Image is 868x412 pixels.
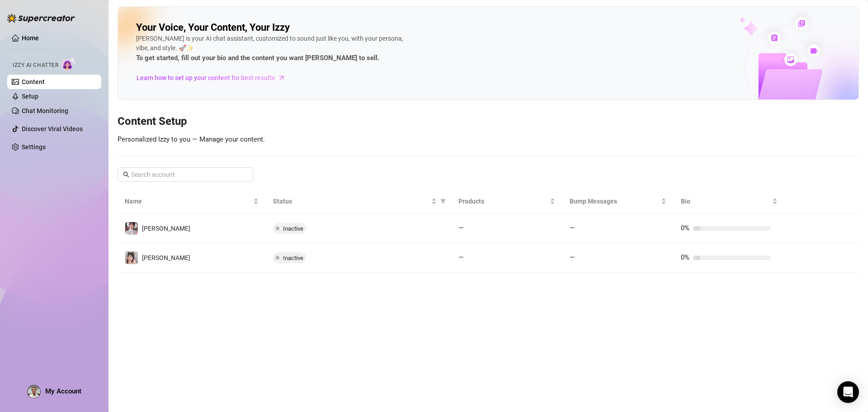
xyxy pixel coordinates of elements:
span: 0% [681,253,689,261]
a: Learn how to set up your content for best results [136,71,292,85]
span: [PERSON_NAME] [142,225,190,232]
img: Rosie [125,222,138,235]
th: Bio [674,189,785,214]
span: Products [458,196,548,206]
span: Bio [681,196,770,206]
th: Name [118,189,266,214]
th: Products [451,189,562,214]
h3: Content Setup [118,114,859,129]
span: Learn how to set up your content for best results [137,73,275,83]
span: Inactive [283,225,303,232]
img: logo-BBDzfeDw.svg [7,14,75,23]
span: — [570,224,575,232]
a: Setup [22,93,38,100]
span: Izzy AI Chatter [13,61,58,70]
strong: To get started, fill out your bio and the content you want [PERSON_NAME] to sell. [136,54,379,62]
th: Status [266,189,451,214]
span: 0% [681,224,689,232]
img: AI Chatter [62,57,76,71]
span: search [123,171,129,178]
span: Name [125,196,251,206]
span: arrow-right [277,73,286,82]
img: ACg8ocJ4mH8XaYoErSAP3C3oWMRgg2_a13stVIdySkP6mdZqwFe4O7ZmPA=s96-c [28,385,40,398]
h2: Your Voice, Your Content, Your Izzy [136,21,290,34]
span: filter [439,194,448,208]
a: Home [22,34,39,42]
span: Status [273,196,429,206]
span: — [458,224,464,232]
span: Bump Messages [570,196,659,206]
span: Inactive [283,255,303,261]
div: Open Intercom Messenger [837,381,859,403]
span: [PERSON_NAME] [142,254,190,261]
span: — [570,253,575,261]
span: My Account [45,387,81,395]
th: Bump Messages [562,189,674,214]
img: ai-chatter-content-library-cLFOSyPT.png [718,7,859,99]
input: Search account [131,170,241,180]
a: Chat Monitoring [22,107,68,114]
span: filter [440,199,446,204]
div: [PERSON_NAME] is your AI chat assistant, customized to sound just like you, with your persona, vi... [136,34,407,64]
a: Discover Viral Videos [22,125,83,133]
a: Settings [22,143,46,151]
span: — [458,253,464,261]
span: Personalized Izzy to you — Manage your content. [118,135,265,143]
a: Content [22,78,45,85]
img: Ani [125,251,138,264]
